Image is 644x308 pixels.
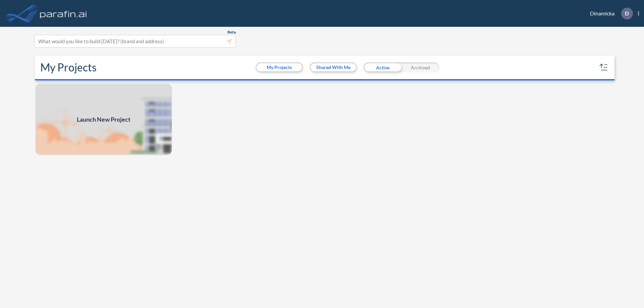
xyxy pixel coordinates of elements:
[401,62,439,72] div: Archived
[227,29,236,35] span: Beta
[257,63,302,71] button: My Projects
[580,8,639,19] div: Dinamicka
[625,10,629,16] p: D
[598,62,609,73] button: sort
[311,63,356,71] button: Shared With Me
[40,61,97,74] h2: My Projects
[77,115,130,124] span: Launch New Project
[35,83,172,156] a: Launch New Project
[35,83,172,156] img: add
[364,62,401,72] div: Active
[39,7,88,20] img: logo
